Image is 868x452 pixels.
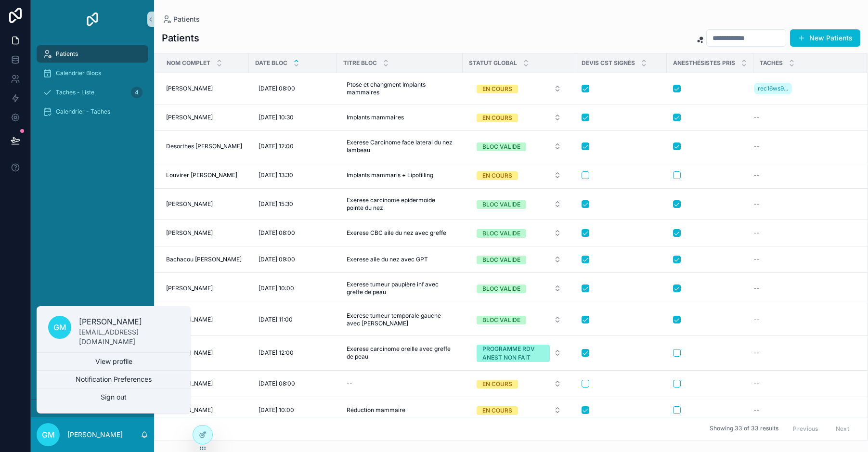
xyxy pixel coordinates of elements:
a: [DATE] 08:00 [255,225,331,241]
a: -- [754,200,855,208]
span: -- [754,284,760,292]
a: Exerese aile du nez avec GPT [343,252,457,267]
div: BLOC VALIDE [482,142,520,151]
span: Devis CST Signés [582,59,635,67]
a: [PERSON_NAME] [166,380,243,387]
span: [PERSON_NAME] [166,284,213,292]
button: Sign out [37,388,191,406]
span: -- [754,256,760,263]
a: [PERSON_NAME] [166,114,243,121]
span: -- [754,200,760,208]
div: BLOC VALIDE [482,256,520,264]
span: [DATE] 12:00 [259,142,294,150]
span: Exerese CBC aile du nez avec greffe [347,229,446,237]
span: -- [754,380,760,387]
div: BLOC VALIDE [482,316,520,324]
div: BLOC VALIDE [482,229,520,238]
a: [PERSON_NAME] [166,200,243,208]
img: App logo [85,12,100,27]
a: Select Button [468,310,570,329]
a: [PERSON_NAME] [166,316,243,323]
span: [PERSON_NAME] [166,114,213,121]
a: [DATE] 08:00 [255,81,331,96]
span: Statut Global [469,59,517,67]
a: Select Button [468,339,570,366]
a: [PERSON_NAME] [166,349,243,357]
span: [DATE] 15:30 [259,200,293,208]
a: -- [754,380,855,387]
span: -- [754,229,760,237]
span: Taches - Liste [56,89,94,96]
button: New Patients [790,29,860,47]
span: Patients [173,14,200,24]
button: Select Button [469,224,569,242]
p: [PERSON_NAME] [79,316,179,327]
a: [PERSON_NAME] [166,284,243,292]
a: Select Button [468,224,570,242]
span: Louvirer [PERSON_NAME] [166,171,237,179]
p: [EMAIL_ADDRESS][DOMAIN_NAME] [79,327,179,347]
a: -- [754,171,855,179]
a: Patients [37,45,148,63]
a: Louvirer [PERSON_NAME] [166,171,243,179]
span: Calendrier - Taches [56,108,110,116]
div: EN COURS [482,380,512,388]
span: [DATE] 10:30 [259,114,294,121]
span: [DATE] 10:00 [259,406,294,414]
span: [PERSON_NAME] [166,200,213,208]
button: Select Button [469,167,569,184]
span: GM [42,429,55,440]
a: Select Button [468,137,570,155]
span: Exerese carcinome epidermoide pointe du nez [347,196,453,212]
span: GM [53,322,66,333]
a: Powered by [31,400,154,417]
a: -- [754,349,855,357]
span: [DATE] 10:00 [259,284,294,292]
button: Select Button [469,340,569,366]
span: Desorthes [PERSON_NAME] [166,142,242,150]
a: Select Button [468,250,570,269]
a: Exerese carcinome oreille avec greffe de peau [343,341,457,364]
span: Exerese Carcinome face lateral du nez lambeau [347,139,453,154]
a: Desorthes [PERSON_NAME] [166,142,243,150]
span: NOM Complet [167,59,210,67]
span: -- [754,316,760,323]
a: [DATE] 10:00 [255,281,331,296]
span: Implants mammaires [347,114,404,121]
a: Select Button [468,108,570,127]
a: Réduction mammaire [343,402,457,418]
span: -- [754,406,760,414]
span: Exerese aile du nez avec GPT [347,256,428,263]
div: BLOC VALIDE [482,200,520,209]
a: [DATE] 10:00 [255,402,331,418]
a: -- [754,284,855,292]
a: Exerese tumeur paupière inf avec greffe de peau [343,277,457,300]
a: -- [754,229,855,237]
button: Select Button [469,138,569,155]
span: [DATE] 11:00 [259,316,293,323]
a: Implants mammaires [343,110,457,125]
p: [PERSON_NAME] [67,430,123,439]
span: Taches [760,59,783,67]
button: Select Button [469,251,569,268]
button: Select Button [469,80,569,97]
h1: Patients [162,31,199,45]
span: [DATE] 08:00 [259,85,295,92]
a: [DATE] 15:30 [255,196,331,212]
a: [DATE] 09:00 [255,252,331,267]
a: [DATE] 08:00 [255,376,331,391]
span: Exerese tumeur temporale gauche avec [PERSON_NAME] [347,312,453,327]
span: Bachacou [PERSON_NAME] [166,256,242,263]
span: Titre Bloc [343,59,377,67]
a: [DATE] 12:00 [255,139,331,154]
a: [DATE] 11:00 [255,312,331,327]
a: Exerese tumeur temporale gauche avec [PERSON_NAME] [343,308,457,331]
a: Patients [162,14,200,24]
div: EN COURS [482,85,512,93]
span: Exerese carcinome oreille avec greffe de peau [347,345,453,361]
span: [PERSON_NAME] [166,229,213,237]
div: EN COURS [482,171,512,180]
a: Select Button [468,79,570,98]
a: Ptose et changment Implants mammaires [343,77,457,100]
